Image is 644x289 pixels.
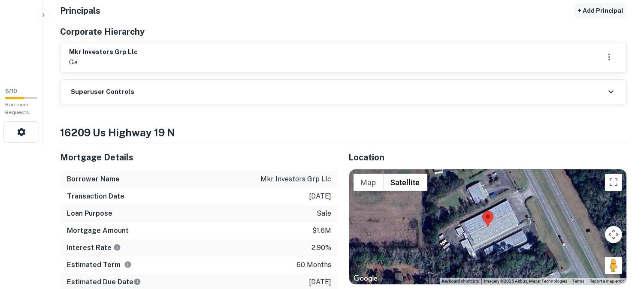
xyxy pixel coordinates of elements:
[133,278,141,286] svg: Estimate is based on a standard schedule for this type of loan.
[351,273,380,284] a: Open this area in Google Maps (opens a new window)
[442,278,479,284] button: Keyboard shortcuts
[313,226,332,236] p: $1.6m
[572,279,584,283] a: Terms
[5,88,17,94] span: 6 / 10
[71,87,134,97] h6: Superuser Controls
[113,244,121,251] svg: The interest rates displayed on the website are for informational purposes only and may be report...
[5,102,29,115] span: Borrower Requests
[60,4,100,17] h5: Principals
[60,151,339,164] h5: Mortgage Details
[67,277,141,287] h6: Estimated Due Date
[384,174,427,191] button: Show satellite imagery
[309,191,332,202] p: [DATE]
[484,279,567,283] span: Imagery ©2025 Airbus, Maxar Technologies
[67,174,120,184] h6: Borrower Name
[67,243,121,253] h6: Interest Rate
[67,260,132,270] h6: Estimated Term
[309,277,332,287] p: [DATE]
[124,261,132,268] svg: Term is based on a standard schedule for this type of loan.
[354,174,384,191] button: Show street map
[67,208,112,219] h6: Loan Purpose
[605,174,622,191] button: Toggle fullscreen view
[601,220,644,262] iframe: Chat Widget
[69,47,138,57] h6: mkr investors grp llc
[605,257,622,274] button: Drag Pegman onto the map to open Street View
[351,273,380,284] img: Google
[60,25,145,38] h5: Corporate Hierarchy
[297,260,332,270] p: 60 months
[261,174,332,184] p: mkr investors grp llc
[590,279,624,283] a: Report a map error
[349,151,627,164] h5: Location
[60,125,627,140] h4: 16209 us highway 19 n
[67,191,124,202] h6: Transaction Date
[67,226,129,236] h6: Mortgage Amount
[317,208,332,219] p: sale
[312,243,332,253] p: 2.90%
[574,3,627,18] button: + Add Principal
[69,57,138,67] p: ga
